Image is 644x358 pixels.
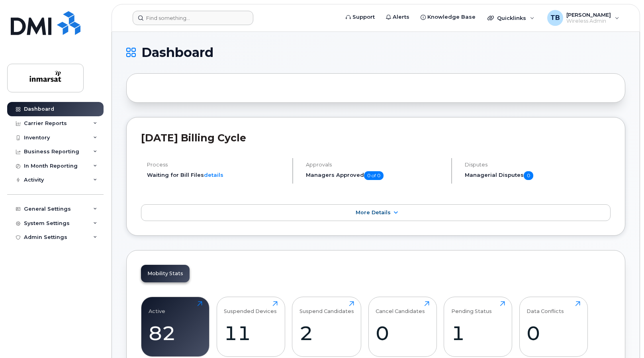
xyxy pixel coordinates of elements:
div: 11 [224,321,278,345]
h2: [DATE] Billing Cycle [141,132,611,144]
li: Waiting for Bill Files [147,171,286,179]
a: Pending Status1 [451,301,505,352]
span: More Details [356,209,391,215]
span: Dashboard [141,47,213,59]
div: 2 [299,321,354,345]
div: 0 [376,321,429,345]
div: 1 [451,321,505,345]
span: 0 [524,171,533,180]
h5: Managerial Disputes [465,171,611,180]
a: details [204,172,223,178]
a: Suspend Candidates2 [299,301,354,352]
div: Cancel Candidates [376,301,425,314]
a: Data Conflicts0 [527,301,580,352]
div: Data Conflicts [527,301,564,314]
div: 0 [527,321,580,345]
div: Active [149,301,165,314]
div: Pending Status [451,301,492,314]
h4: Disputes [465,162,611,168]
div: 82 [149,321,202,345]
div: Suspend Candidates [299,301,354,314]
h5: Managers Approved [306,171,444,180]
a: Suspended Devices11 [224,301,278,352]
div: Suspended Devices [224,301,277,314]
h4: Approvals [306,162,444,168]
span: 0 of 0 [364,171,384,180]
a: Active82 [149,301,202,352]
h4: Process [147,162,286,168]
iframe: Messenger Launcher [609,323,638,352]
a: Cancel Candidates0 [376,301,429,352]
